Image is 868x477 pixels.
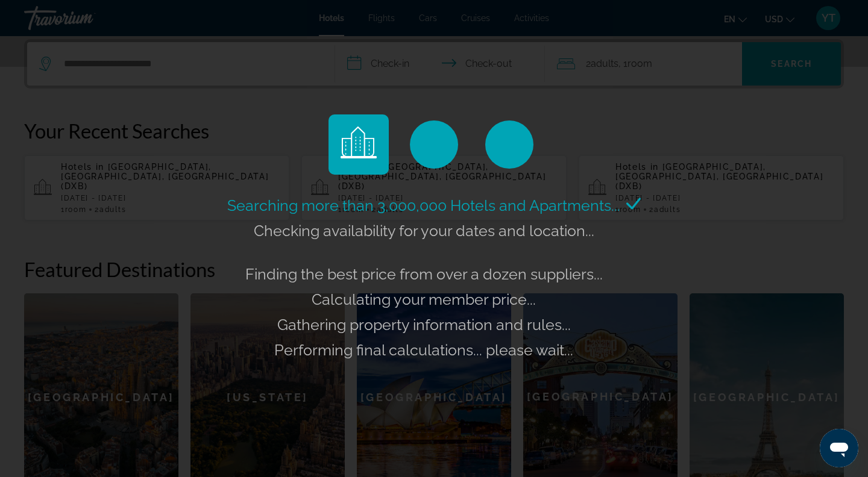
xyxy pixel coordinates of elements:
[820,429,858,467] iframe: Кнопка запуска окна обмена сообщениями
[312,290,536,308] span: Calculating your member price...
[254,222,594,240] span: Checking availability for your dates and location...
[277,316,571,334] span: Gathering property information and rules...
[245,265,603,283] span: Finding the best price from over a dozen suppliers...
[274,341,573,359] span: Performing final calculations... please wait...
[227,196,620,214] span: Searching more than 3,000,000 Hotels and Apartments...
